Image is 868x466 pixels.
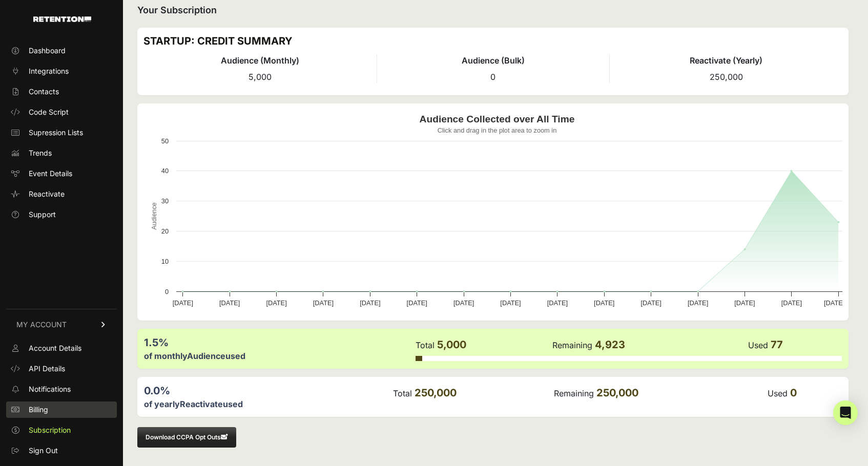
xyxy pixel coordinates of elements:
[6,340,117,356] a: Account Details
[500,299,521,307] text: [DATE]
[29,66,69,76] span: Integrations
[6,63,117,79] a: Integrations
[360,299,380,307] text: [DATE]
[610,54,842,67] h4: Reactivate (Yearly)
[552,340,592,350] label: Remaining
[29,209,56,220] span: Support
[249,72,272,82] span: 5,000
[29,128,83,138] span: Supression Lists
[416,340,435,350] label: Total
[29,148,52,158] span: Trends
[143,54,377,67] h4: Audience (Monthly)
[6,43,117,59] a: Dashboard
[6,381,117,397] a: Notifications
[554,388,594,398] label: Remaining
[420,114,575,124] text: Audience Collected over All Time
[29,87,59,97] span: Contacts
[393,388,412,398] label: Total
[6,401,117,418] a: Billing
[143,110,850,314] svg: Audience Collected over All Time
[6,124,117,141] a: Supression Lists
[219,299,240,307] text: [DATE]
[313,299,334,307] text: [DATE]
[490,72,495,82] span: 0
[29,168,72,179] span: Event Details
[781,299,802,307] text: [DATE]
[161,167,169,175] text: 40
[144,350,415,362] div: of monthly used
[29,343,81,353] span: Account Details
[453,299,474,307] text: [DATE]
[6,206,117,223] a: Support
[137,3,849,17] h2: Your Subscription
[6,422,117,438] a: Subscription
[415,387,457,399] span: 250,000
[29,405,48,415] span: Billing
[377,54,610,67] h4: Audience (Bulk)
[595,338,625,351] span: 4,923
[824,299,844,307] text: [DATE]
[180,399,223,409] label: Reactivate
[150,202,158,229] text: Audience
[771,338,783,351] span: 77
[6,104,117,120] a: Code Script
[437,338,466,351] span: 5,000
[768,388,788,398] label: Used
[29,189,65,199] span: Reactivate
[173,299,193,307] text: [DATE]
[143,34,842,48] h3: STARTUP: CREDIT SUMMARY
[29,425,71,435] span: Subscription
[144,398,392,410] div: of yearly used
[144,384,392,398] div: 0.0%
[165,288,169,295] text: 0
[161,227,169,235] text: 20
[29,446,58,456] span: Sign Out
[29,107,69,117] span: Code Script
[6,83,117,100] a: Contacts
[688,299,708,307] text: [DATE]
[407,299,427,307] text: [DATE]
[547,299,568,307] text: [DATE]
[6,186,117,202] a: Reactivate
[6,309,117,340] a: MY ACCOUNT
[29,46,66,56] span: Dashboard
[748,340,768,350] label: Used
[596,387,638,399] span: 250,000
[6,442,117,459] a: Sign Out
[6,145,117,161] a: Trends
[833,400,858,425] div: Open Intercom Messenger
[266,299,286,307] text: [DATE]
[710,72,743,82] span: 250,000
[641,299,662,307] text: [DATE]
[29,364,65,374] span: API Details
[144,335,415,350] div: 1.5%
[33,16,91,22] img: Retention.com
[6,165,117,182] a: Event Details
[161,197,169,205] text: 30
[6,361,117,377] a: API Details
[16,320,67,330] span: MY ACCOUNT
[161,137,169,145] text: 50
[594,299,614,307] text: [DATE]
[790,387,797,399] span: 0
[29,384,71,394] span: Notifications
[438,126,557,134] text: Click and drag in the plot area to zoom in
[187,351,225,361] label: Audience
[734,299,755,307] text: [DATE]
[161,258,169,265] text: 10
[137,427,236,448] button: Download CCPA Opt Outs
